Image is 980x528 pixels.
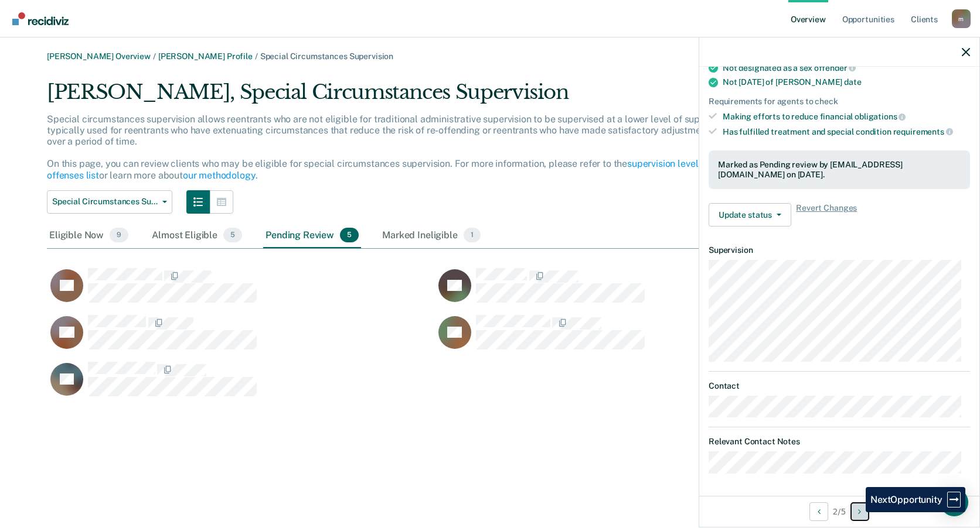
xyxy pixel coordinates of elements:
span: / [151,52,158,61]
dt: Relevant Contact Notes [709,437,970,447]
span: 5 [340,228,359,243]
button: Profile dropdown button [952,9,971,28]
span: obligations [855,112,906,121]
div: CaseloadOpportunityCell-753IE [47,314,435,361]
button: Update status [709,203,791,227]
button: Next Opportunity [850,502,869,521]
div: Marked as Pending review by [EMAIL_ADDRESS][DOMAIN_NAME] on [DATE]. [718,160,961,180]
div: CaseloadOpportunityCell-852AF [435,314,823,361]
span: Special Circumstances Supervision [260,52,393,61]
a: our methodology [183,170,256,181]
div: 2 / 5 [699,496,979,527]
div: Open Intercom Messenger [940,488,968,516]
span: Revert Changes [796,203,857,227]
button: Previous Opportunity [809,502,828,521]
a: [PERSON_NAME] Profile [158,52,253,61]
span: requirements [893,127,953,136]
div: Almost Eligible [149,223,244,249]
div: Not designated as a sex [723,63,970,73]
p: Special circumstances supervision allows reentrants who are not eligible for traditional administ... [47,114,777,181]
a: [PERSON_NAME] Overview [47,52,151,61]
img: Recidiviz [12,12,69,25]
div: Not [DATE] of [PERSON_NAME] [723,77,970,87]
span: / [253,52,260,61]
dt: Supervision [709,245,970,255]
div: CaseloadOpportunityCell-120CS [47,268,435,314]
div: Requirements for agents to check [709,97,970,107]
div: Making efforts to reduce financial [723,111,970,122]
div: Has fulfilled treatment and special condition [723,126,970,137]
span: 9 [110,228,128,243]
div: CaseloadOpportunityCell-154HO [435,268,823,314]
div: m [952,9,971,28]
div: CaseloadOpportunityCell-993GT [47,361,435,408]
span: 1 [464,228,481,243]
div: Marked Ineligible [380,223,483,249]
span: Special Circumstances Supervision [52,197,158,207]
div: Eligible Now [47,223,131,249]
span: date [844,77,861,87]
span: 5 [223,228,242,243]
a: violent offenses list [47,158,777,180]
a: supervision levels policy [627,158,731,169]
div: Pending Review [263,223,361,249]
dt: Contact [709,381,970,391]
span: offender [814,63,856,73]
div: [PERSON_NAME], Special Circumstances Supervision [47,80,782,114]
